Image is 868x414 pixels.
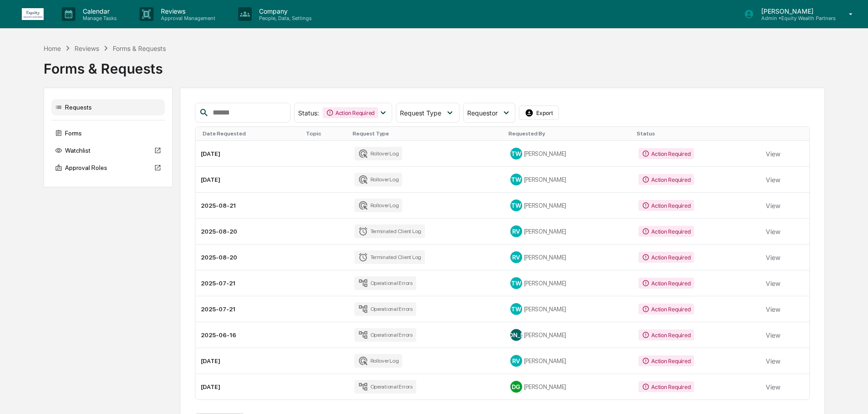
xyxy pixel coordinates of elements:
div: Action Required [639,252,694,263]
td: [DATE] [195,167,302,193]
div: TW [510,148,522,160]
div: Action Required [639,304,694,314]
div: Action Required [639,174,694,185]
div: Action Required [639,226,694,237]
p: People, Data, Settings [252,15,316,21]
div: TW [510,303,522,315]
div: TW [510,277,522,289]
p: Company [252,7,316,15]
button: View [766,145,780,163]
div: [PERSON_NAME] [510,174,628,185]
button: View [766,196,780,214]
span: Request Type [400,109,441,117]
div: Topic [306,130,345,137]
button: View [766,378,780,396]
div: RV [510,225,522,237]
div: DG [510,381,522,393]
div: Operational Errors [354,302,416,316]
td: 2025-07-21 [195,270,302,296]
div: Action Required [323,107,378,118]
td: 2025-08-20 [195,219,302,244]
div: Status [637,130,757,137]
td: [DATE] [195,374,302,399]
p: [PERSON_NAME] [754,7,836,15]
div: Rollover Log [354,199,402,212]
td: [DATE] [195,348,302,374]
td: 2025-07-21 [195,296,302,322]
div: Requests [51,99,165,115]
p: Calendar [75,7,121,15]
div: [PERSON_NAME] [510,251,628,263]
button: View [766,300,780,318]
td: 2025-08-20 [195,244,302,270]
div: Action Required [639,381,694,392]
div: Approval Roles [51,160,165,176]
div: Terminated Client Log [354,250,425,264]
div: Request Type [353,130,501,137]
div: Terminated Client Log [354,224,425,238]
div: TW [510,174,522,185]
div: [PERSON_NAME] [510,225,628,237]
div: Forms [51,125,165,141]
div: Action Required [639,148,694,159]
div: [PERSON_NAME] [510,329,522,341]
span: Status : [298,109,319,117]
div: Reviews [75,45,99,52]
div: Rollover Log [354,354,402,368]
div: Requested By [509,130,630,137]
p: Approval Management [154,15,220,21]
button: View [766,326,780,344]
div: Operational Errors [354,380,416,394]
div: Operational Errors [354,328,416,342]
div: [PERSON_NAME] [510,303,628,315]
button: View [766,170,780,189]
button: View [766,274,780,292]
div: RV [510,355,522,367]
div: TW [510,200,522,211]
div: Date Requested [203,130,299,137]
div: RV [510,251,522,263]
div: Action Required [639,200,694,211]
button: View [766,352,780,370]
div: Action Required [639,278,694,289]
div: [PERSON_NAME] [510,355,628,367]
div: [PERSON_NAME] [510,148,628,160]
span: Requestor [467,109,498,117]
button: Export [519,105,559,120]
div: [PERSON_NAME] [510,329,628,341]
div: Watchlist [51,142,165,159]
div: Forms & Requests [113,45,166,52]
div: Action Required [639,329,694,340]
div: [PERSON_NAME] [510,200,628,211]
p: Admin • Equity Wealth Partners [754,15,836,21]
p: Manage Tasks [75,15,121,21]
div: [PERSON_NAME] [510,381,628,393]
p: Reviews [154,7,220,15]
td: [DATE] [195,141,302,167]
button: View [766,222,780,240]
td: 2025-08-21 [195,193,302,219]
div: Forms & Requests [44,53,825,77]
div: Rollover Log [354,173,402,186]
div: Operational Errors [354,276,416,290]
td: 2025-06-16 [195,322,302,348]
button: View [766,248,780,266]
div: [PERSON_NAME] [510,277,628,289]
img: logo [22,8,44,20]
div: Home [44,45,61,52]
div: Rollover Log [354,147,402,160]
div: Action Required [639,355,694,366]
